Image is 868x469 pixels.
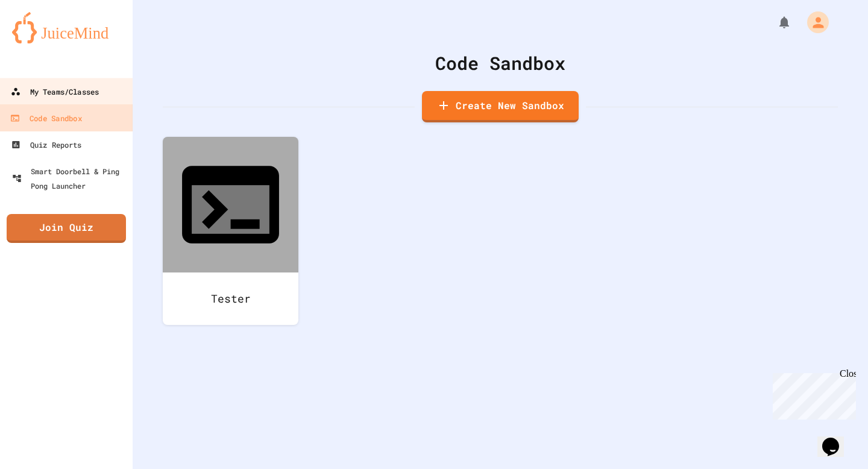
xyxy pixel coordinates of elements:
img: logo-orange.svg [12,12,121,43]
div: Quiz Reports [11,137,81,152]
iframe: chat widget [768,368,856,420]
a: Join Quiz [7,214,126,243]
div: Code Sandbox [163,49,838,77]
a: Tester [163,137,298,325]
div: Chat with us now!Close [5,5,83,77]
div: Tester [163,272,298,325]
div: Code Sandbox [10,111,82,126]
iframe: chat widget [817,421,856,457]
div: Smart Doorbell & Ping Pong Launcher [12,164,128,193]
div: My Account [794,8,832,36]
div: My Teams/Classes [11,84,99,99]
a: Create New Sandbox [422,91,579,122]
div: My Notifications [755,12,794,33]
